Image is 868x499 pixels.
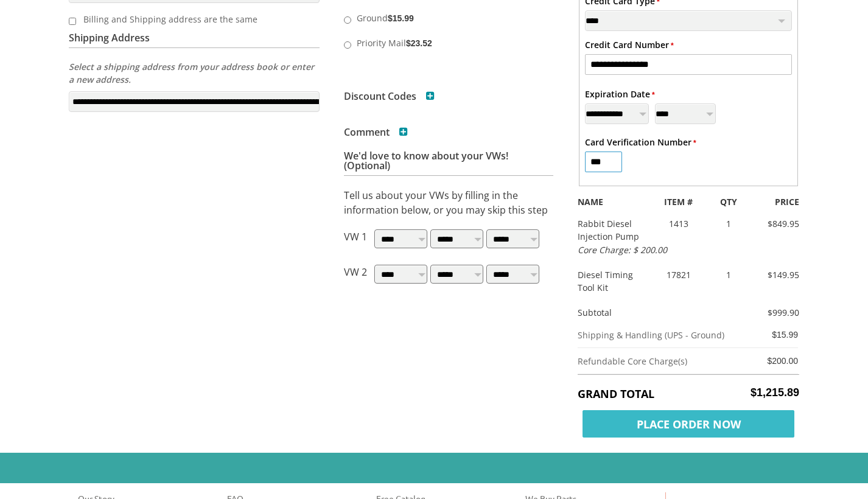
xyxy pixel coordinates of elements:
label: Credit Card Number [585,38,674,51]
div: 1 [709,217,749,230]
div: 17821 [648,268,709,281]
div: Core Charge: $ 200.00 [569,243,729,256]
p: VW 1 [344,229,367,253]
div: Diesel Timing Tool Kit [569,268,648,294]
span: $15.99 [772,330,798,340]
span: $1,215.89 [751,386,799,399]
h3: Discount Codes [344,91,435,101]
td: Shipping & Handling (UPS - Ground) [578,322,761,348]
h3: We'd love to know about your VWs! (Optional) [344,151,553,176]
div: Rabbit Diesel Injection Pump [569,217,648,243]
label: Priority Mail [354,33,539,52]
div: PRICE [748,195,808,208]
div: 1 [709,268,749,281]
div: ITEM # [648,195,709,208]
div: $149.95 [748,268,808,281]
p: Tell us about your VWs by filling in the information below, or you may skip this step [344,188,553,217]
label: Expiration Date [585,88,655,100]
td: Refundable Core Charge(s) [578,348,761,374]
span: $15.99 [388,13,414,23]
h5: Grand Total [578,386,799,401]
label: Select a shipping address from your address book or enter a new address. [69,60,320,86]
label: Billing and Shipping address are the same [76,9,303,29]
span: $23.52 [406,38,432,48]
div: Subtotal [569,306,761,319]
h3: Comment [344,127,408,137]
span: Place Order Now [583,410,794,438]
h3: Shipping Address [69,21,320,48]
label: Card Verification Number [585,136,696,148]
div: QTY [709,195,749,208]
label: Ground [354,8,539,27]
div: NAME [569,195,648,208]
div: $849.95 [748,217,808,230]
button: Place Order Now [578,407,799,434]
p: VW 2 [344,265,367,288]
div: $999.90 [761,306,799,319]
div: 1413 [648,217,709,230]
span: $200.00 [767,356,798,366]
